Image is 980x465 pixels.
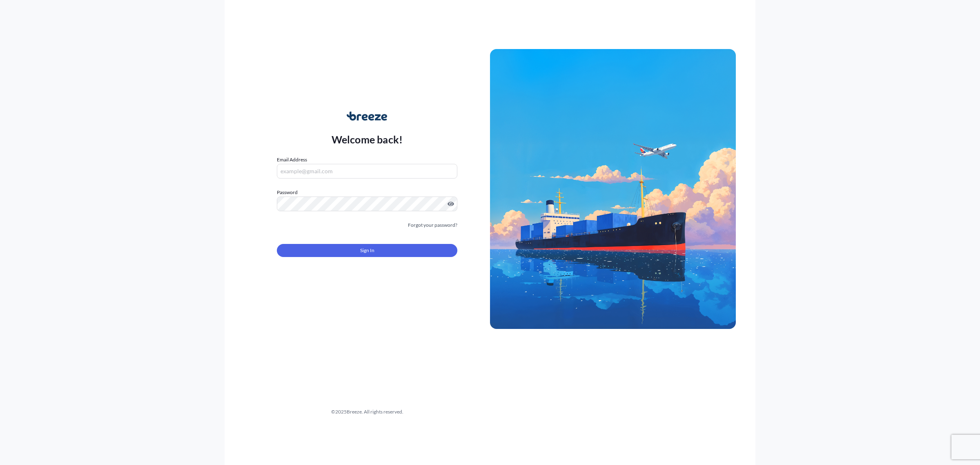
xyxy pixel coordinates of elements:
label: Password [277,188,457,197]
p: Welcome back! [332,133,403,146]
img: Ship illustration [490,49,736,329]
input: example@gmail.com [277,164,457,179]
button: Sign In [277,244,457,257]
button: Show password [448,201,454,207]
div: © 2025 Breeze. All rights reserved. [244,408,490,416]
a: Forgot your password? [408,221,457,229]
span: Sign In [360,246,374,255]
label: Email Address [277,156,307,164]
